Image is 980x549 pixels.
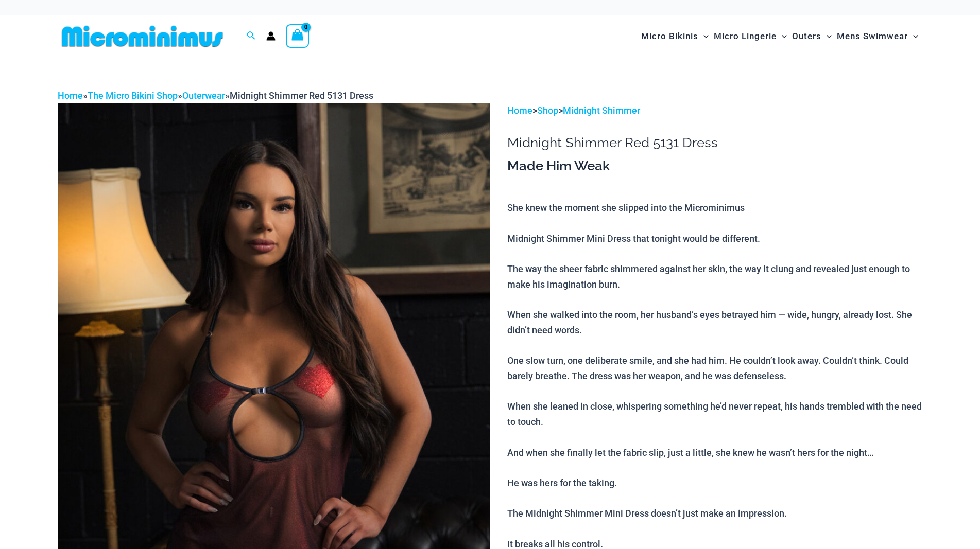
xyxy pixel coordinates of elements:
[908,23,918,49] span: Menu Toggle
[637,19,923,54] nav: Site Navigation
[88,90,178,101] a: The Micro Bikini Shop
[266,31,276,41] a: Account icon link
[834,21,921,52] a: Mens SwimwearMenu ToggleMenu Toggle
[711,21,789,52] a: Micro LingerieMenu ToggleMenu Toggle
[792,23,821,49] span: Outers
[230,90,373,101] span: Midnight Shimmer Red 5131 Dress
[58,25,227,48] img: MM SHOP LOGO FLAT
[639,21,711,52] a: Micro BikinisMenu ToggleMenu Toggle
[714,23,777,49] span: Micro Lingerie
[821,23,832,49] span: Menu Toggle
[777,23,787,49] span: Menu Toggle
[563,105,640,116] a: Midnight Shimmer
[698,23,709,49] span: Menu Toggle
[247,30,256,43] a: Search icon link
[507,135,922,151] h1: Midnight Shimmer Red 5131 Dress
[58,90,373,101] span: » » »
[286,24,310,48] a: View Shopping Cart, empty
[641,23,698,49] span: Micro Bikinis
[837,23,908,49] span: Mens Swimwear
[537,105,558,116] a: Shop
[789,21,834,52] a: OutersMenu ToggleMenu Toggle
[58,90,83,101] a: Home
[507,103,922,118] p: > >
[182,90,225,101] a: Outerwear
[507,105,532,116] a: Home
[507,157,922,175] h3: Made Him Weak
